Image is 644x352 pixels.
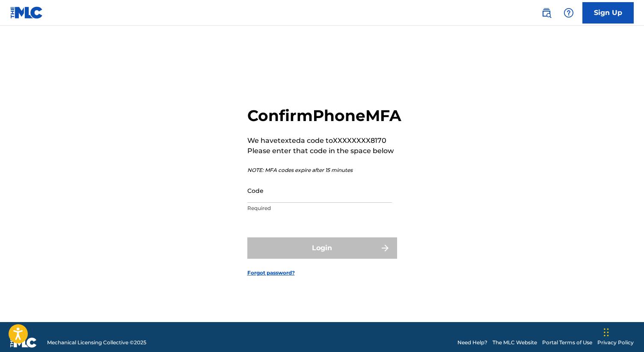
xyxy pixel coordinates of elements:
img: logo [10,337,37,348]
p: We have texted a code to XXXXXXXX8170 [247,136,401,146]
a: Portal Terms of Use [542,339,592,346]
iframe: Chat Widget [601,311,644,352]
div: Help [560,4,577,21]
p: Required [247,204,392,212]
a: The MLC Website [493,339,537,346]
a: Privacy Policy [597,339,634,346]
div: Drag [604,319,609,345]
img: search [541,8,552,18]
h2: Confirm Phone MFA [247,106,401,125]
a: Forgot password? [247,269,295,277]
img: MLC Logo [10,6,43,19]
p: Please enter that code in the space below [247,146,401,156]
a: Need Help? [457,339,487,346]
a: Sign Up [582,2,634,24]
a: Public Search [538,4,555,21]
span: Mechanical Licensing Collective © 2025 [47,339,146,346]
p: NOTE: MFA codes expire after 15 minutes [247,166,401,174]
img: help [564,8,574,18]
